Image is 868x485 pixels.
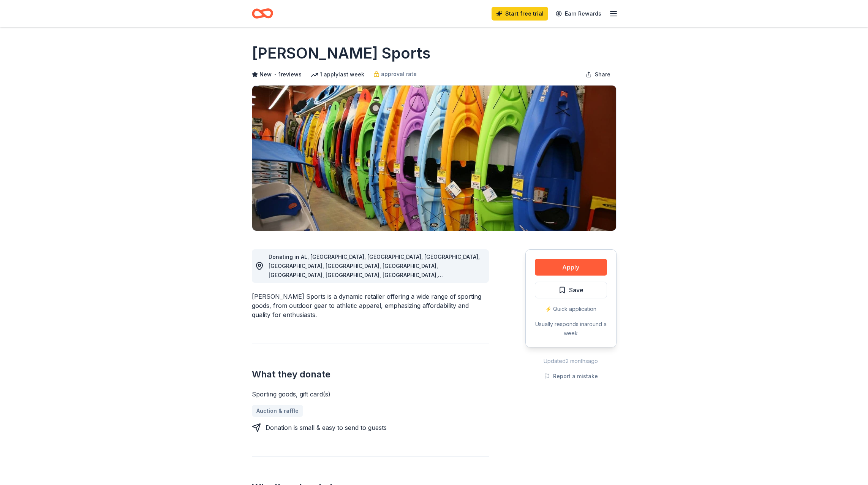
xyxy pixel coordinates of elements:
button: Save [535,282,607,298]
button: Apply [535,259,607,276]
div: Donation is small & easy to send to guests [266,423,387,432]
div: 1 apply last week [311,70,364,79]
div: Usually responds in around a week [535,320,607,338]
button: 1reviews [278,70,302,79]
span: approval rate [381,70,417,79]
button: Share [580,67,617,82]
a: Start free trial [492,7,548,21]
span: Donating in AL, [GEOGRAPHIC_DATA], [GEOGRAPHIC_DATA], [GEOGRAPHIC_DATA], [GEOGRAPHIC_DATA], [GEOG... [269,254,480,315]
button: Report a mistake [544,372,598,381]
h2: What they donate [252,368,489,380]
div: Updated 2 months ago [525,357,617,366]
a: Home [252,5,273,22]
h1: [PERSON_NAME] Sports [252,43,431,64]
a: approval rate [373,70,417,79]
div: [PERSON_NAME] Sports is a dynamic retailer offering a wide range of sporting goods, from outdoor ... [252,292,489,319]
span: • [274,71,276,78]
img: Image for Dunham's Sports [252,86,616,231]
span: New [259,70,272,79]
span: Share [595,70,610,79]
div: ⚡️ Quick application [535,304,607,314]
a: Earn Rewards [551,7,606,21]
div: Sporting goods, gift card(s) [252,390,489,399]
span: Save [569,285,583,295]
